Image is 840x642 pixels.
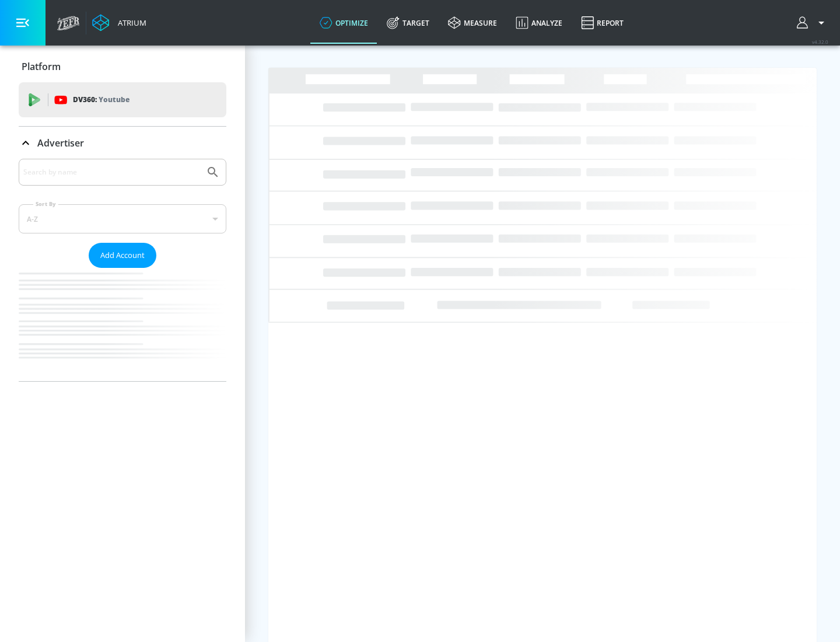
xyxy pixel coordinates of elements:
[23,165,200,180] input: Search by name
[572,2,633,44] a: Report
[19,50,226,83] div: Platform
[100,249,145,262] span: Add Account
[89,243,156,268] button: Add Account
[19,268,226,381] nav: list of Advertiser
[19,159,226,381] div: Advertiser
[99,93,129,106] p: Youtube
[310,2,377,44] a: optimize
[19,127,226,159] div: Advertiser
[19,204,226,233] div: A-Z
[113,18,146,28] div: Atrium
[19,82,226,117] div: DV360: Youtube
[439,2,506,44] a: measure
[22,60,61,73] p: Platform
[73,93,129,106] p: DV360:
[506,2,572,44] a: Analyze
[812,39,828,45] span: v 4.32.0
[33,200,58,208] label: Sort By
[37,137,84,149] p: Advertiser
[92,14,146,32] a: Atrium
[377,2,439,44] a: Target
